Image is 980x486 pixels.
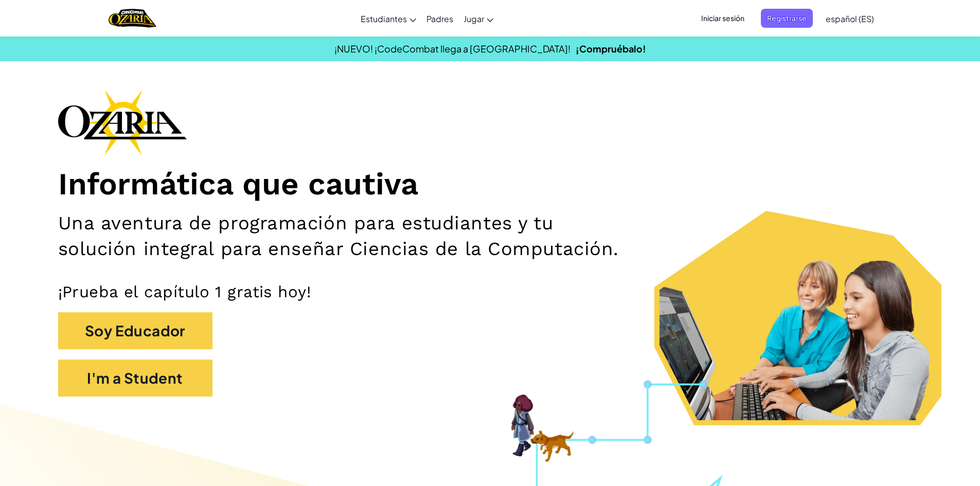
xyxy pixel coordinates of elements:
[58,210,637,261] h2: Una aventura de programación para estudiantes y tu solución integral para enseñar Ciencias de la ...
[576,43,646,55] a: ¡Compruébalo!
[58,359,212,397] button: I'm a Student
[826,13,874,24] span: español (ES)
[58,89,187,155] img: Ozaria branding logo
[421,5,458,32] a: Padres
[58,312,212,349] button: Soy Educador
[821,5,879,32] a: español (ES)
[58,166,922,203] h1: Informática que cautiva
[109,8,156,29] img: Home
[695,9,751,28] button: Iniciar sesión
[334,43,571,55] span: ¡NUEVO! ¡CodeCombat llega a [GEOGRAPHIC_DATA]!
[109,8,156,29] a: Ozaria by CodeCombat logo
[761,9,813,28] button: Registrarse
[355,5,421,32] a: Estudiantes
[58,282,922,302] p: ¡Prueba el capítulo 1 gratis hoy!
[464,13,484,24] span: Jugar
[361,13,407,24] span: Estudiantes
[458,5,498,32] a: Jugar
